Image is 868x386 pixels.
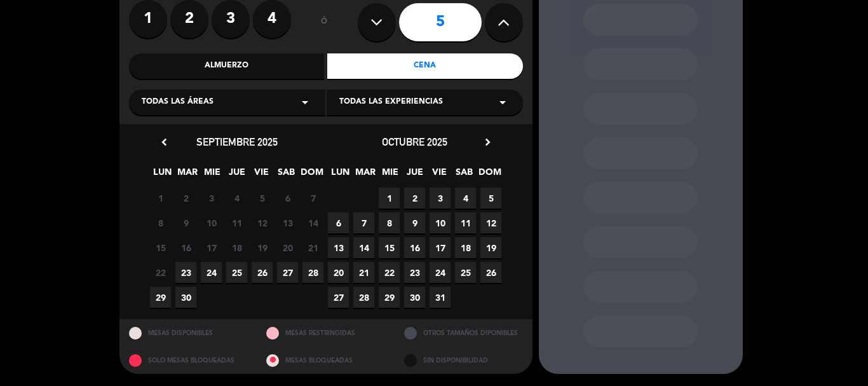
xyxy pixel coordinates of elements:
[404,165,425,186] span: JUE
[276,165,297,186] span: SAB
[142,96,214,109] span: Todas las áreas
[252,212,273,233] span: 12
[226,165,247,186] span: JUE
[430,212,451,233] span: 10
[404,237,425,258] span: 16
[252,262,273,283] span: 26
[379,212,400,233] span: 8
[430,237,451,258] span: 17
[201,212,222,233] span: 10
[302,212,323,233] span: 14
[328,287,349,308] span: 27
[395,347,532,374] div: SIN DISPONIBILIDAD
[339,96,443,109] span: Todas las experiencias
[404,262,425,283] span: 23
[379,287,400,308] span: 29
[175,188,196,209] span: 2
[395,319,532,347] div: OTROS TAMAÑOS DIPONIBLES
[226,212,247,233] span: 11
[302,237,323,258] span: 21
[355,165,376,186] span: MAR
[226,262,247,283] span: 25
[382,135,447,148] span: octubre 2025
[480,188,501,209] span: 5
[455,212,476,233] span: 11
[150,212,171,233] span: 8
[328,212,349,233] span: 6
[226,188,247,209] span: 4
[353,262,374,283] span: 21
[150,188,171,209] span: 1
[404,212,425,233] span: 9
[119,319,257,347] div: MESAS DISPONIBLES
[226,237,247,258] span: 18
[480,262,501,283] span: 26
[175,262,196,283] span: 23
[277,262,298,283] span: 27
[379,165,400,186] span: MIE
[129,53,325,79] div: Almuerzo
[277,188,298,209] span: 6
[297,95,313,110] i: arrow_drop_down
[353,287,374,308] span: 28
[455,237,476,258] span: 18
[277,212,298,233] span: 13
[301,165,322,186] span: DOM
[480,212,501,233] span: 12
[328,237,349,258] span: 13
[353,237,374,258] span: 14
[201,165,222,186] span: MIE
[196,135,278,148] span: septiembre 2025
[201,262,222,283] span: 24
[175,237,196,258] span: 16
[257,319,395,347] div: MESAS RESTRINGIDAS
[429,165,450,186] span: VIE
[150,262,171,283] span: 22
[454,165,475,186] span: SAB
[175,212,196,233] span: 9
[328,262,349,283] span: 20
[152,165,173,186] span: LUN
[177,165,198,186] span: MAR
[481,135,494,149] i: chevron_right
[430,188,451,209] span: 3
[257,347,395,374] div: MESAS BLOQUEADAS
[455,188,476,209] span: 4
[150,237,171,258] span: 15
[302,188,323,209] span: 7
[150,287,171,308] span: 29
[251,165,272,186] span: VIE
[252,237,273,258] span: 19
[277,237,298,258] span: 20
[404,287,425,308] span: 30
[158,135,171,149] i: chevron_left
[455,262,476,283] span: 25
[327,53,523,79] div: Cena
[404,188,425,209] span: 2
[379,237,400,258] span: 15
[495,95,510,110] i: arrow_drop_down
[480,237,501,258] span: 19
[119,347,257,374] div: SOLO MESAS BLOQUEADAS
[330,165,351,186] span: LUN
[379,262,400,283] span: 22
[353,212,374,233] span: 7
[430,287,451,308] span: 31
[478,165,499,186] span: DOM
[201,188,222,209] span: 3
[379,188,400,209] span: 1
[302,262,323,283] span: 28
[175,287,196,308] span: 30
[430,262,451,283] span: 24
[201,237,222,258] span: 17
[252,188,273,209] span: 5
